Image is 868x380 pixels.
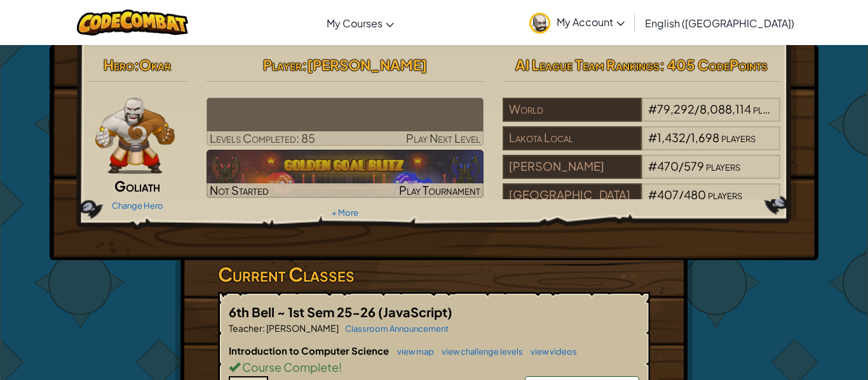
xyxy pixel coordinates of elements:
[302,56,307,74] span: :
[339,324,449,334] a: Classroom Announcement
[503,155,641,179] div: [PERSON_NAME]
[645,16,794,30] span: English ([GEOGRAPHIC_DATA])
[210,131,315,145] span: Levels Completed: 85
[524,346,577,357] a: view videos
[406,131,480,145] span: Play Next Level
[684,187,706,202] span: 480
[210,183,269,197] span: Not Started
[557,15,625,29] span: My Account
[327,16,383,30] span: My Courses
[648,102,657,116] span: #
[339,360,342,374] span: !
[332,207,358,218] a: + More
[657,102,695,116] span: 79,292
[503,98,641,122] div: World
[134,56,139,74] span: :
[399,183,480,197] span: Play Tournament
[265,322,339,334] span: [PERSON_NAME]
[240,360,339,374] span: Course Complete
[721,130,756,145] span: players
[639,6,801,40] a: English ([GEOGRAPHIC_DATA])
[207,98,484,146] a: Play Next Level
[503,195,780,210] a: [GEOGRAPHIC_DATA]#407/480players
[77,10,188,36] img: CodeCombat logo
[648,159,657,173] span: #
[700,102,751,116] span: 8,088,114
[648,130,657,145] span: #
[503,183,641,207] div: [GEOGRAPHIC_DATA]
[657,187,679,202] span: 407
[523,3,631,43] a: My Account
[708,187,742,202] span: players
[706,159,740,173] span: players
[207,150,484,198] img: Golden Goal
[529,13,550,34] img: avatar
[320,6,400,40] a: My Courses
[262,322,265,334] span: :
[391,346,434,357] a: view map
[503,126,641,150] div: Lakota Local
[657,130,686,145] span: 1,432
[515,56,660,74] span: AI League Team Rankings
[679,187,684,202] span: /
[114,177,160,195] span: Goliath
[229,322,262,334] span: Teacher
[229,304,378,320] span: 6th Bell ~ 1st Sem 25-26
[691,130,719,145] span: 1,698
[95,98,175,174] img: goliath-pose.png
[657,159,679,173] span: 470
[503,138,780,153] a: Lakota Local#1,432/1,698players
[229,344,391,357] span: Introduction to Computer Science
[753,102,787,116] span: players
[218,260,650,289] h3: Current Classes
[435,346,523,357] a: view challenge levels
[112,200,163,211] a: Change Hero
[648,187,657,202] span: #
[503,110,780,124] a: World#79,292/8,088,114players
[503,167,780,181] a: [PERSON_NAME]#470/579players
[695,102,700,116] span: /
[207,150,484,198] a: Not StartedPlay Tournament
[660,56,768,74] span: : 405 CodePoints
[139,56,171,74] span: Okar
[263,56,302,74] span: Player
[378,304,452,320] span: (JavaScript)
[307,56,427,74] span: [PERSON_NAME]
[104,56,134,74] span: Hero
[679,159,684,173] span: /
[686,130,691,145] span: /
[684,159,704,173] span: 579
